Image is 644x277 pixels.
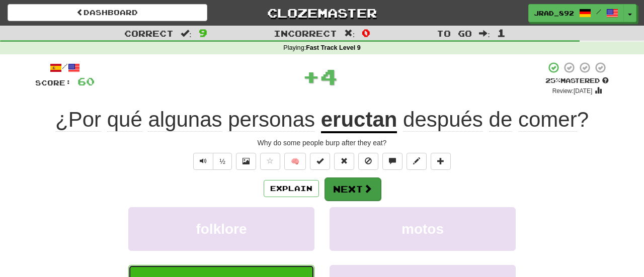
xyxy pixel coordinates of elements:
[284,153,306,170] button: 🧠
[264,180,319,197] button: Explain
[407,153,427,170] button: Edit sentence (alt+d)
[310,153,330,170] button: Set this sentence to 100% Mastered (alt+m)
[260,153,280,170] button: Favorite sentence (alt+f)
[330,207,516,251] button: motos
[222,4,422,22] a: Clozemaster
[107,108,142,132] span: qué
[35,61,95,74] div: /
[382,153,403,170] button: Discuss sentence (alt+u)
[552,87,593,95] small: Review: [DATE]
[55,108,101,132] span: ¿Por
[228,108,315,132] span: personas
[274,28,337,38] span: Incorrect
[213,153,232,170] button: ½
[403,108,483,132] span: después
[35,138,609,148] div: Why do some people burp after they eat?
[344,29,355,38] span: :
[236,153,256,170] button: Show image (alt+x)
[199,27,207,39] span: 9
[325,177,381,201] button: Next
[437,28,472,38] span: To go
[128,207,314,251] button: folklore
[193,153,213,170] button: Play sentence audio (ctl+space)
[302,61,320,91] span: +
[191,153,232,170] div: Text-to-speech controls
[362,27,370,39] span: 0
[479,29,490,38] span: :
[397,108,589,132] span: ?
[334,153,354,170] button: Reset to 0% Mastered (alt+r)
[518,108,577,132] span: comer
[148,108,222,132] span: algunas
[431,153,451,170] button: Add to collection (alt+a)
[545,76,609,85] div: Mastered
[306,44,361,51] strong: Fast Track Level 9
[534,9,574,18] span: jrad_892
[497,27,506,39] span: 1
[528,4,624,22] a: jrad_892 /
[8,4,207,21] a: Dashboard
[77,75,95,87] span: 60
[181,29,192,38] span: :
[401,221,444,237] span: motos
[320,64,338,89] span: 4
[196,221,247,237] span: folklore
[596,8,601,15] span: /
[489,108,513,132] span: de
[358,153,378,170] button: Ignore sentence (alt+i)
[321,108,397,133] u: eructan
[545,76,560,84] span: 25 %
[124,28,174,38] span: Correct
[35,78,71,87] span: Score:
